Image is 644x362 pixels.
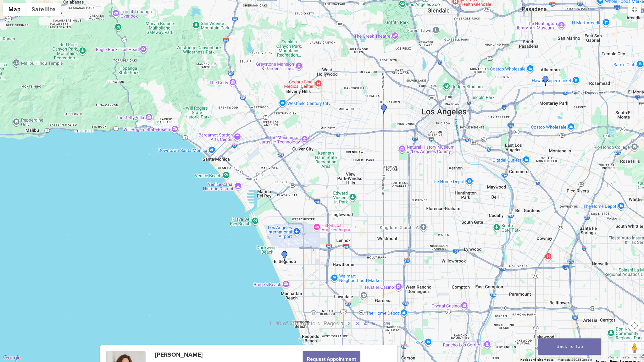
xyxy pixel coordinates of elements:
[378,320,381,327] span: …
[348,321,351,327] a: 2
[541,76,551,86] div: Dr. Benjamin Lu
[247,319,320,337] p: 1 - 10 of 257 Doctors
[364,321,367,327] a: 4
[372,321,375,327] a: 5
[320,319,393,337] p: Pages
[384,321,390,327] a: 26
[356,321,359,327] a: 3
[341,321,343,327] a: 1
[538,338,601,355] a: Back To Top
